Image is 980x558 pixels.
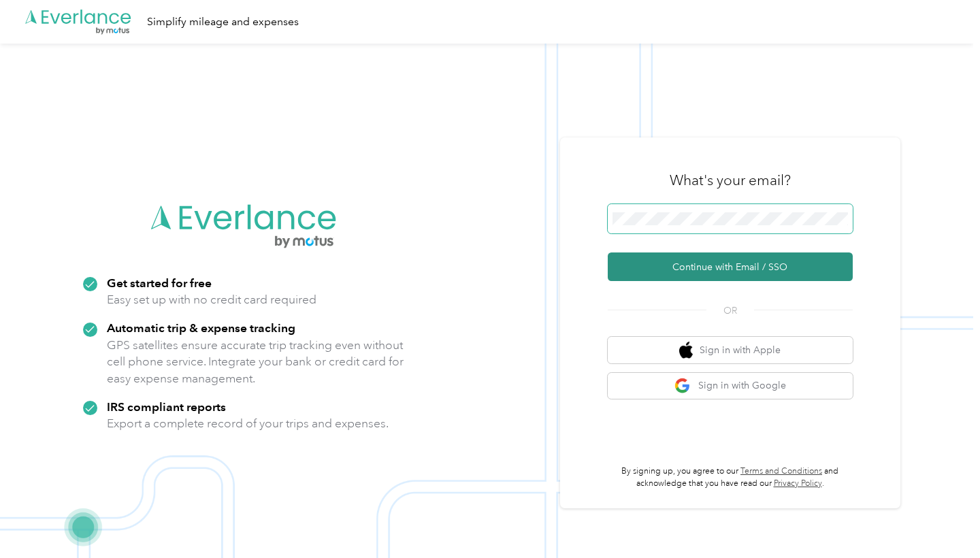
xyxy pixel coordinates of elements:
strong: Automatic trip & expense tracking [107,321,295,335]
strong: IRS compliant reports [107,399,226,414]
a: Privacy Policy [774,478,822,489]
div: Simplify mileage and expenses [147,14,299,31]
p: By signing up, you agree to our and acknowledge that you have read our . [608,465,853,489]
p: Easy set up with no credit card required [107,291,316,308]
h3: What's your email? [670,171,791,190]
button: Continue with Email / SSO [608,252,853,281]
p: Export a complete record of your trips and expenses. [107,415,389,432]
span: OR [706,303,754,318]
button: google logoSign in with Google [608,373,853,399]
a: Terms and Conditions [740,466,822,476]
img: google logo [674,378,691,395]
strong: Get started for free [107,276,212,290]
button: apple logoSign in with Apple [608,337,853,363]
img: apple logo [679,342,693,359]
p: GPS satellites ensure accurate trip tracking even without cell phone service. Integrate your bank... [107,337,404,387]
